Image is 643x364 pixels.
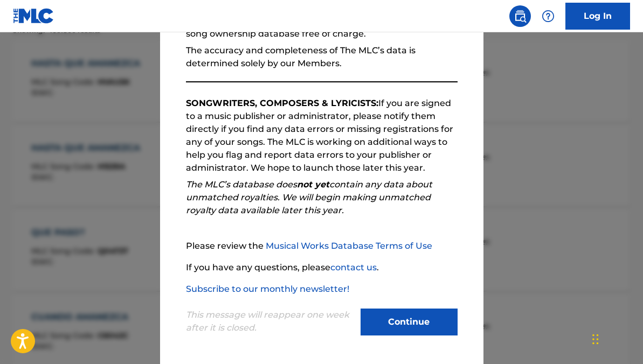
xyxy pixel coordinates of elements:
div: Help [537,5,559,27]
strong: SONGWRITERS, COMPOSERS & LYRICISTS: [186,98,378,108]
img: MLC Logo [13,8,54,24]
p: The accuracy and completeness of The MLC’s data is determined solely by our Members. [186,44,458,70]
a: contact us [330,262,377,272]
iframe: Chat Widget [589,312,643,364]
p: Please review the [186,240,458,253]
a: Public Search [509,5,531,27]
div: Drag [592,323,599,355]
p: If you have any questions, please . [186,261,458,274]
strong: not yet [297,179,329,190]
img: help [542,10,555,23]
a: Subscribe to our monthly newsletter! [186,284,349,294]
img: search [514,10,527,23]
button: Continue [361,309,458,335]
a: Log In [565,3,630,30]
p: If you are signed to a music publisher or administrator, please notify them directly if you find ... [186,97,458,174]
a: Musical Works Database Terms of Use [266,241,432,251]
em: The MLC’s database does contain any data about unmatched royalties. We will begin making unmatche... [186,179,432,215]
p: This message will reappear one week after it is closed. [186,309,354,334]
